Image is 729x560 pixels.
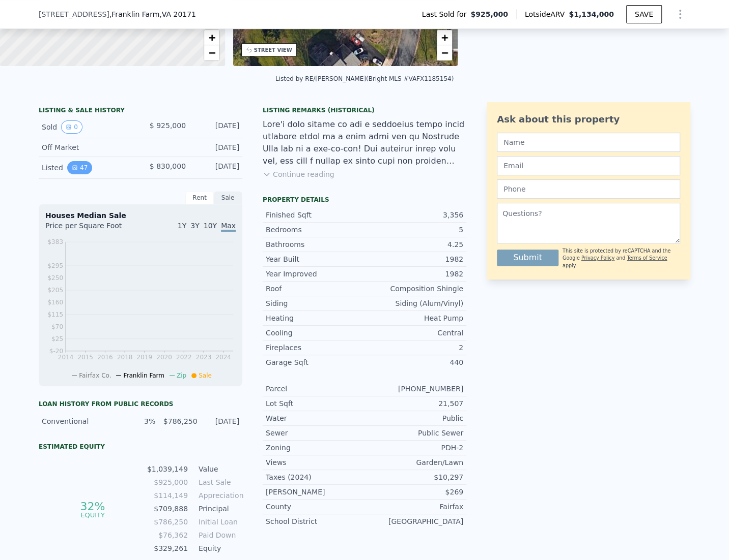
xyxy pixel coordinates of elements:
[204,45,219,60] a: Zoom out
[422,9,471,19] span: Last Sold for
[364,269,463,279] div: 1982
[47,287,63,294] tspan: $205
[437,45,452,60] a: Zoom out
[364,313,463,323] div: Heat Pump
[190,222,199,230] span: 3Y
[204,222,217,230] span: 10Y
[525,9,569,19] span: Lotside ARV
[364,413,463,423] div: Public
[266,457,364,468] div: Views
[364,343,463,353] div: 2
[266,210,364,220] div: Finished Sqft
[39,400,242,408] div: Loan history from public records
[79,372,111,379] span: Fairfax Co.
[42,142,132,152] div: Off Market
[266,357,364,367] div: Garage Sqft
[364,357,463,367] div: 440
[97,354,113,361] tspan: 2016
[197,503,242,514] td: Principal
[196,354,212,361] tspan: 2023
[120,416,155,426] div: 3%
[147,530,188,541] td: $76,362
[109,9,196,19] span: , Franklin Farm
[197,530,242,541] td: Paid Down
[199,372,212,379] span: Sale
[364,284,463,294] div: Composition Shingle
[147,477,188,488] td: $925,000
[266,413,364,423] div: Water
[215,354,231,361] tspan: 2024
[39,443,242,451] div: Estimated Equity
[266,269,364,279] div: Year Improved
[627,255,667,261] a: Terms of Service
[197,463,242,475] td: Value
[266,516,364,526] div: School District
[214,191,242,204] div: Sale
[194,161,239,174] div: [DATE]
[670,4,690,24] button: Show Options
[177,372,186,379] span: Zip
[208,46,215,59] span: −
[147,503,188,514] td: $709,888
[364,328,463,338] div: Central
[263,169,334,179] button: Continue reading
[497,179,680,199] input: Phone
[364,443,463,453] div: PDH-2
[194,120,239,134] div: [DATE]
[51,335,63,343] tspan: $25
[49,348,63,355] tspan: $-20
[39,9,109,19] span: [STREET_ADDRESS]
[156,354,172,361] tspan: 2020
[626,5,662,23] button: SAVE
[441,31,448,44] span: +
[137,354,153,361] tspan: 2019
[266,313,364,323] div: Heating
[80,511,105,518] tspan: equity
[437,30,452,45] a: Zoom in
[263,196,466,204] div: Property details
[569,10,614,18] span: $1,134,000
[266,384,364,394] div: Parcel
[42,120,132,134] div: Sold
[266,298,364,308] div: Siding
[147,463,188,475] td: $1,039,149
[364,210,463,220] div: 3,356
[364,225,463,235] div: 5
[197,516,242,527] td: Initial Loan
[497,133,680,152] input: Name
[364,398,463,409] div: 21,507
[147,516,188,527] td: $786,250
[80,500,105,513] tspan: 32%
[178,222,186,230] span: 1Y
[47,299,63,306] tspan: $160
[266,472,364,482] div: Taxes (2024)
[47,238,63,245] tspan: $383
[266,328,364,338] div: Cooling
[117,354,133,361] tspan: 2018
[364,457,463,468] div: Garden/Lawn
[441,46,448,59] span: −
[45,210,236,221] div: Houses Median Sale
[497,112,680,127] div: Ask about this property
[364,298,463,308] div: Siding (Alum/Vinyl)
[42,161,132,174] div: Listed
[204,30,219,45] a: Zoom in
[266,239,364,250] div: Bathrooms
[147,490,188,501] td: $114,149
[266,502,364,512] div: County
[497,250,558,266] button: Submit
[364,516,463,526] div: [GEOGRAPHIC_DATA]
[266,343,364,353] div: Fireplaces
[39,106,242,116] div: LISTING & SALE HISTORY
[47,311,63,318] tspan: $115
[364,384,463,394] div: [PHONE_NUMBER]
[58,354,74,361] tspan: 2014
[266,443,364,453] div: Zoning
[197,543,242,554] td: Equity
[150,121,186,130] span: $ 925,000
[197,477,242,488] td: Last Sale
[563,247,680,269] div: This site is protected by reCAPTCHA and the Google and apply.
[161,416,197,426] div: $786,250
[51,323,63,330] tspan: $70
[123,372,164,379] span: Franklin Farm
